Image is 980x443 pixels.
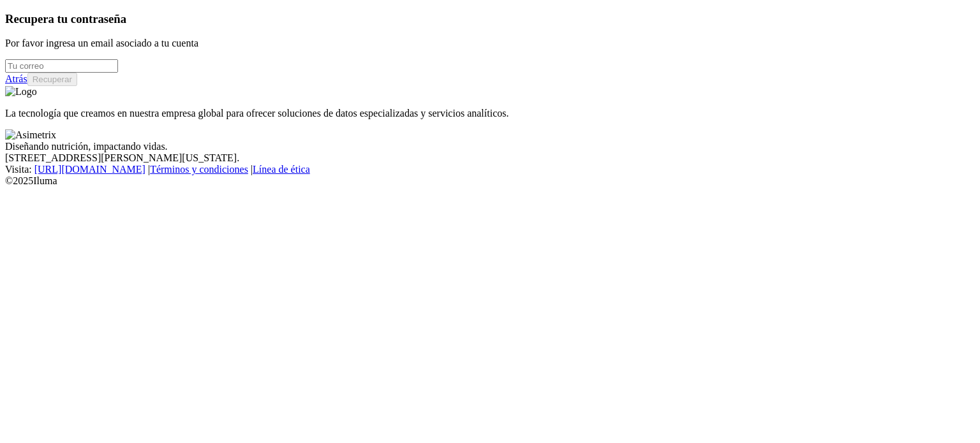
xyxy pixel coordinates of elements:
[5,38,975,49] p: Por favor ingresa un email asociado a tu cuenta
[5,59,118,73] input: Tu correo
[5,152,975,164] div: [STREET_ADDRESS][PERSON_NAME][US_STATE].
[5,108,975,119] p: La tecnología que creamos en nuestra empresa global para ofrecer soluciones de datos especializad...
[5,73,27,84] a: Atrás
[5,141,975,152] div: Diseñando nutrición, impactando vidas.
[150,164,248,175] a: Términos y condiciones
[34,164,145,175] a: [URL][DOMAIN_NAME]
[5,129,56,141] img: Asimetrix
[27,73,77,86] button: Recuperar
[253,164,310,175] a: Línea de ética
[5,164,975,175] div: Visita : | |
[5,12,975,26] h3: Recupera tu contraseña
[5,86,37,98] img: Logo
[5,175,975,187] div: © 2025 Iluma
